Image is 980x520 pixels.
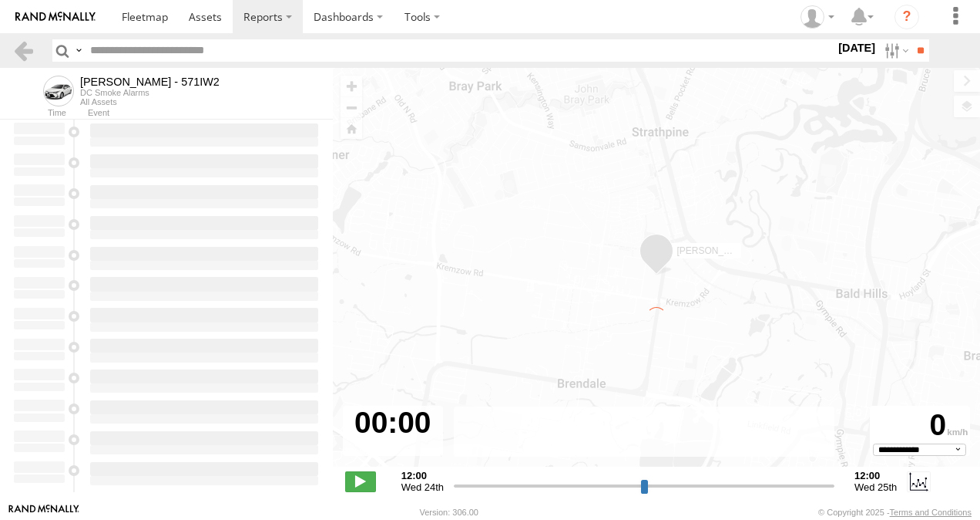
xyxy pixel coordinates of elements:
[401,470,444,481] strong: 12:00
[401,481,444,493] span: Wed 24th
[80,88,220,97] div: DC Smoke Alarms
[88,110,333,117] div: Event
[854,481,897,493] span: Wed 25th
[345,471,376,491] label: Play/Stop
[80,76,220,88] div: Tom - 571IW2 - View Asset History
[8,505,79,520] a: Visit our Website
[80,97,220,106] div: All Assets
[12,39,35,62] a: Back to previous Page
[15,12,96,22] img: rand-logo.svg
[894,5,919,29] i: ?
[818,508,972,517] div: © Copyright 2025 -
[835,39,878,56] label: [DATE]
[854,470,897,481] strong: 12:00
[795,5,840,29] div: Marco DiBenedetto
[872,408,968,444] div: 0
[72,39,85,62] label: Search Query
[420,508,478,517] div: Version: 306.00
[12,110,66,117] div: Time
[890,508,972,517] a: Terms and Conditions
[878,39,911,62] label: Search Filter Options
